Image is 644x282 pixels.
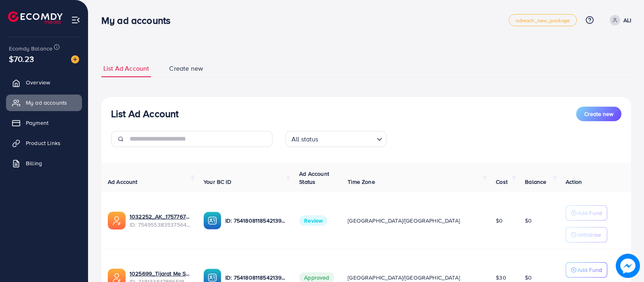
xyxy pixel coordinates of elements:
img: image [616,254,640,278]
span: List Ad Account [103,64,149,73]
img: logo [8,11,63,24]
p: ID: 7541808118542139400 [225,216,286,225]
span: Billing [26,159,42,167]
button: Add Fund [566,205,607,221]
button: Withdraw [566,227,607,242]
p: Add Fund [577,208,602,218]
span: Your BC ID [203,178,231,186]
span: [GEOGRAPHIC_DATA]/[GEOGRAPHIC_DATA] [348,217,460,225]
span: adreach_new_package [516,18,570,23]
span: Cost [496,178,508,186]
a: Payment [6,115,82,131]
span: $70.23 [9,53,34,65]
span: Overview [26,78,50,86]
div: <span class='underline'>1032252_AK_1757767650705</span></br>7549553835375640594 [130,213,191,229]
span: Ad Account Status [299,170,329,186]
img: image [71,55,79,63]
span: Product Links [26,139,61,147]
button: Add Fund [566,262,607,278]
span: Action [566,178,582,186]
a: Overview [6,74,82,90]
span: $0 [525,274,532,282]
h3: My ad accounts [101,15,177,26]
h3: List Ad Account [111,108,178,120]
img: ic-ads-acc.e4c84228.svg [108,212,126,229]
p: Withdraw [577,230,601,240]
span: ID: 7549553835375640594 [130,221,191,229]
p: Add Fund [577,265,602,275]
span: Create new [169,64,203,73]
a: 1032252_AK_1757767650705 [130,213,191,221]
a: Product Links [6,135,82,151]
span: Review [299,215,327,226]
span: Create new [584,110,613,118]
div: Search for option [285,131,386,147]
a: Billing [6,155,82,171]
span: Balance [525,178,546,186]
span: $0 [496,217,503,225]
a: adreach_new_package [509,14,577,26]
span: My ad accounts [26,99,67,107]
button: Create new [576,107,621,121]
span: [GEOGRAPHIC_DATA]/[GEOGRAPHIC_DATA] [348,274,460,282]
span: All status [290,133,320,145]
span: Payment [26,119,48,127]
img: menu [71,15,80,25]
a: ALI [606,15,631,25]
a: 1025699_Tijarat Me Store_1741884835745 [130,269,191,278]
span: Ecomdy Balance [9,44,52,53]
a: My ad accounts [6,95,82,111]
span: $0 [525,217,532,225]
input: Search for option [321,132,373,145]
span: Ad Account [108,178,138,186]
img: ic-ba-acc.ded83a64.svg [203,212,221,229]
p: ALI [623,15,631,25]
span: $30 [496,274,506,282]
span: Time Zone [348,178,375,186]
